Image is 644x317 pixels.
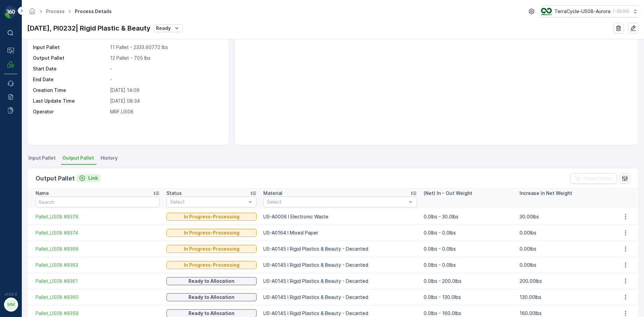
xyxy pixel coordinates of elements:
[166,213,257,221] button: In Progress-Processing
[554,8,610,15] p: TerraCycle-US08-Aurora
[166,293,257,301] button: Ready to Allocation
[296,188,347,196] p: Pallet_US08 #9327
[263,310,417,317] p: US-A0145 I Rigid Plastics & Beauty - Decanted
[4,292,17,296] span: v 1.52.0
[166,277,257,285] button: Ready to Allocation
[520,213,609,220] p: 30.00lbs
[520,278,609,284] p: 200.00lbs
[166,190,182,197] p: Status
[184,246,239,252] p: In Progress-Processing
[613,9,629,14] p: ( -05:00 )
[6,143,38,149] span: Tare Weight :
[170,199,246,205] p: Select
[76,174,101,182] button: Link
[36,310,160,317] a: Pallet_US08 #9359
[263,246,417,252] p: US-A0145 I Rigid Plastics & Beauty - Decanted
[424,262,513,268] p: 0.0lbs - 0.0lbs
[36,294,160,301] span: Pallet_US08 #9360
[101,155,118,161] span: History
[267,199,406,205] p: Select
[33,98,107,104] p: Last Update Time
[29,155,56,161] span: Input Pallet
[584,175,613,182] p: Clear Filters
[570,173,617,184] button: Clear Filters
[29,10,36,16] a: Homepage
[39,303,45,309] span: 70
[62,155,94,161] span: Output Pallet
[110,87,222,94] p: [DATE] 14:09
[38,143,44,149] span: 70
[33,87,107,94] p: Creation Time
[36,174,75,183] p: Output Pallet
[33,108,107,115] p: Operator
[189,294,234,301] p: Ready to Allocation
[263,190,282,197] p: Material
[184,213,239,220] p: In Progress-Processing
[296,6,347,14] p: Pallet_US08 #9326
[6,132,35,138] span: Net Weight :
[36,154,74,160] span: [PERSON_NAME]
[263,229,417,236] p: US-A0164 I Mixed Paper
[4,298,17,312] button: MM
[263,262,417,268] p: US-A0145 I Rigid Plastics & Beauty - Decanted
[541,5,639,17] button: TerraCycle-US08-Aurora(-05:00)
[39,121,45,127] span: 70
[424,229,513,236] p: 0.0lbs - 0.0lbs
[110,55,222,61] p: 12 Pallet - 705 lbs
[166,245,257,253] button: In Progress-Processing
[6,165,29,171] span: Material :
[520,310,609,317] p: 160.00lbs
[33,65,107,72] p: Start Date
[6,292,22,298] span: Name :
[22,292,66,298] span: Pallet_US08 #9327
[424,310,513,317] p: 0.0lbs - 160.0lbs
[520,190,572,197] p: Increase In Net Weight
[46,8,65,14] a: Process
[36,246,160,252] a: Pallet_US08 #9366
[263,278,417,284] p: US-A0145 I Rigid Plastics & Beauty - Decanted
[153,24,183,32] button: Ready
[27,23,151,33] p: [DATE], PI0232| Rigid Plastic & Beauty
[520,262,609,268] p: 0.00lbs
[520,229,609,236] p: 0.00lbs
[520,294,609,301] p: 130.00lbs
[36,262,160,268] a: Pallet_US08 #9363
[110,44,222,51] p: 11 Pallet - 2333.60772 lbs
[6,303,39,309] span: Total Weight :
[263,213,417,220] p: US-A0006 I Electronic Waste
[156,25,171,32] p: Ready
[110,98,222,104] p: [DATE] 08:34
[33,55,107,61] p: Output Pallet
[6,154,36,160] span: Asset Type :
[36,229,160,236] a: Pallet_US08 #9374
[263,294,417,301] p: US-A0145 I Rigid Plastics & Beauty - Decanted
[4,5,17,19] img: logo
[33,76,107,83] p: End Date
[520,246,609,252] p: 0.00lbs
[6,299,16,310] div: MM
[184,262,239,268] p: In Progress-Processing
[36,213,160,220] a: Pallet_US08 #9376
[110,76,222,83] p: -
[33,44,107,51] p: Input Pallet
[189,278,234,284] p: Ready to Allocation
[35,132,38,138] span: -
[36,197,160,207] input: Search
[36,278,160,284] a: Pallet_US08 #9361
[424,246,513,252] p: 0.0lbs - 0.0lbs
[424,213,513,220] p: 0.0lbs - 30.0lbs
[424,190,472,197] p: (Net) In - Out Weight
[166,229,257,237] button: In Progress-Processing
[6,121,39,127] span: Total Weight :
[424,278,513,284] p: 0.0lbs - 200.0lbs
[88,175,98,181] p: Link
[184,229,239,236] p: In Progress-Processing
[110,108,222,115] p: MRF.US08
[166,261,257,269] button: In Progress-Processing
